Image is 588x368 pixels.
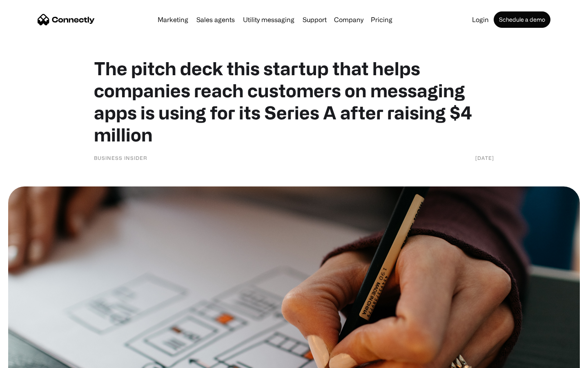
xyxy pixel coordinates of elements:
[475,154,494,162] div: [DATE]
[193,16,238,23] a: Sales agents
[367,16,396,23] a: Pricing
[494,11,550,28] a: Schedule a demo
[469,16,492,23] a: Login
[94,57,494,146] h1: The pitch deck this startup that helps companies reach customers on messaging apps is using for i...
[299,16,330,23] a: Support
[334,14,363,25] div: Company
[94,154,147,162] div: Business Insider
[240,16,298,23] a: Utility messaging
[154,16,192,23] a: Marketing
